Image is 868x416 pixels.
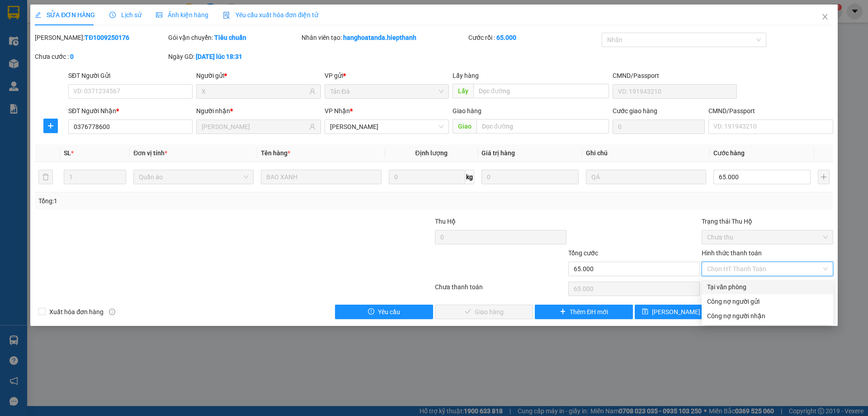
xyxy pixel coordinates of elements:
[196,106,321,116] div: Người nhận
[453,72,479,79] span: Lấy hàng
[613,120,705,134] input: Cước giao hàng
[156,12,162,18] span: picture
[476,119,609,134] input: Dọc đường
[35,12,41,18] span: edit
[109,309,115,315] span: info-circle
[309,124,316,130] span: user
[46,307,107,317] span: Xuất hóa đơn hàng
[812,5,838,30] button: Close
[707,311,828,321] div: Công nợ người nhận
[702,309,833,323] div: Cước gửi hàng sẽ được ghi vào công nợ của người nhận
[196,71,321,81] div: Người gửi
[330,120,443,134] span: Tân Châu
[568,249,598,257] span: Tổng cước
[330,85,443,98] span: Tản Đà
[818,170,830,184] button: plus
[44,122,57,129] span: plus
[223,11,318,19] span: Yêu cầu xuất hóa đơn điện tử
[68,106,193,116] div: SĐT Người Nhận
[702,216,833,226] div: Trạng thái Thu Hộ
[453,84,473,98] span: Lấy
[708,106,833,116] div: CMND/Passport
[309,88,316,95] span: user
[325,71,449,81] div: VP gửi
[38,196,335,206] div: Tổng: 1
[168,52,300,62] div: Ngày GD:
[582,144,710,162] th: Ghi chú
[613,107,657,115] label: Cước giao hàng
[38,170,53,184] button: delete
[139,170,248,184] span: Quần áo
[168,33,300,43] div: Gói vận chuyển:
[223,12,230,19] img: icon
[586,170,706,184] input: Ghi Chú
[613,84,737,99] input: VD: 191943210
[652,307,750,317] span: [PERSON_NAME] [PERSON_NAME]
[473,84,609,98] input: Dọc đường
[64,149,71,157] span: SL
[214,34,246,41] b: Tiêu chuẩn
[261,170,381,184] input: VD: Bàn, Ghế
[496,34,516,41] b: 65.000
[635,305,733,319] button: save[PERSON_NAME] [PERSON_NAME]
[202,86,307,96] input: Tên người gửi
[435,218,456,225] span: Thu Hộ
[434,282,567,298] div: Chưa thanh toán
[68,71,193,81] div: SĐT Người Gửi
[435,305,533,319] button: checkGiao hàng
[378,307,400,317] span: Yêu cầu
[133,149,167,157] span: Đơn vị tính
[707,282,828,292] div: Tại văn phòng
[196,53,242,60] b: [DATE] lúc 18:31
[453,119,476,134] span: Giao
[35,33,166,43] div: [PERSON_NAME]:
[468,33,600,43] div: Cước rồi :
[702,249,762,257] label: Hình thức thanh toán
[570,307,608,317] span: Thêm ĐH mới
[481,149,515,157] span: Giá trị hàng
[43,119,58,133] button: plus
[156,11,208,19] span: Ảnh kiện hàng
[465,170,474,184] span: kg
[707,262,828,276] span: Chọn HT Thanh Toán
[70,53,74,60] b: 0
[642,308,648,316] span: save
[261,149,290,157] span: Tên hàng
[613,71,737,81] div: CMND/Passport
[481,170,579,184] input: 0
[343,34,416,41] b: hanghoatanda.hiepthanh
[85,34,129,41] b: TĐ1009250176
[415,149,448,157] span: Định lượng
[707,296,828,306] div: Công nợ người gửi
[109,11,142,19] span: Lịch sử
[453,107,481,115] span: Giao hàng
[202,122,307,132] input: Tên người nhận
[35,52,166,62] div: Chưa cước :
[535,305,633,319] button: plusThêm ĐH mới
[335,305,433,319] button: exclamation-circleYêu cầu
[713,149,745,157] span: Cước hàng
[302,33,467,43] div: Nhân viên tạo:
[35,11,95,19] span: SỬA ĐƠN HÀNG
[821,13,829,20] span: close
[325,107,350,115] span: VP Nhận
[702,294,833,309] div: Cước gửi hàng sẽ được ghi vào công nợ của người gửi
[368,308,374,316] span: exclamation-circle
[560,308,566,316] span: plus
[109,12,116,18] span: clock-circle
[707,230,828,244] span: Chưa thu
